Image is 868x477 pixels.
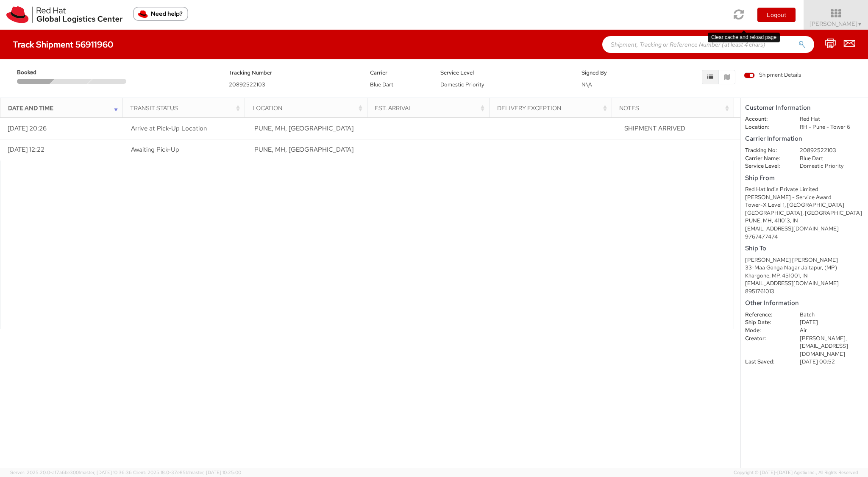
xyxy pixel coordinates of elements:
span: Arrive at Pick-Up Location [131,124,207,133]
dt: Carrier Name: [739,155,793,163]
span: PUNE, MH, IN [254,145,353,154]
dt: Ship Date: [739,319,793,327]
div: [EMAIL_ADDRESS][DOMAIN_NAME] [745,225,864,233]
div: Date and Time [8,104,120,112]
span: SHIPMENT ARRIVED [624,124,685,133]
div: 8951761013 [745,288,864,296]
span: Client: 2025.18.0-37e85b1 [133,469,241,475]
div: Red Hat India Private Limited [PERSON_NAME] - Service Award [745,186,864,201]
h5: Carrier Information [745,135,864,142]
span: master, [DATE] 10:25:00 [189,469,241,475]
dt: Reference: [739,311,793,319]
span: Booked [17,69,53,77]
div: 33-Maa Ganga Nagar Jaitapur, (MP) [745,264,864,272]
div: PUNE, MH, 411013, IN [745,217,864,225]
h5: Carrier [370,70,428,76]
span: Awaiting Pick-Up [131,145,179,154]
div: Khargone, MP, 451001, IN [745,272,864,280]
span: master, [DATE] 10:36:36 [80,469,132,475]
div: Clear cache and reload page [708,33,780,42]
span: Copyright © [DATE]-[DATE] Agistix Inc., All Rights Reserved [734,469,858,476]
label: Shipment Details [744,71,801,80]
span: PUNE, MH, IN [254,124,353,133]
div: Notes [619,104,731,112]
h5: Customer Information [745,104,864,111]
span: [PERSON_NAME], [800,335,847,342]
dt: Last Saved: [739,358,793,366]
h5: Signed By [581,70,640,76]
h5: Ship From [745,175,864,182]
dt: Service Level: [739,162,793,170]
span: N\A [581,81,592,88]
img: rh-logistics-00dfa346123c4ec078e1.svg [6,6,122,23]
div: Tower-X Level 1, [GEOGRAPHIC_DATA] [GEOGRAPHIC_DATA], [GEOGRAPHIC_DATA] [745,201,864,217]
input: Shipment, Tracking or Reference Number (at least 4 chars) [602,36,814,53]
button: Logout [757,8,796,22]
h5: Tracking Number [229,70,357,76]
span: Shipment Details [744,71,801,79]
h4: Track Shipment 56911960 [13,40,113,49]
span: 20892522103 [229,81,265,88]
button: Need help? [133,7,188,21]
span: Server: 2025.20.0-af7a6be3001 [10,469,132,475]
span: Blue Dart [370,81,393,88]
h5: Ship To [745,245,864,252]
div: Location [253,104,364,112]
h5: Other Information [745,300,864,307]
div: Delivery Exception [497,104,609,112]
dt: Tracking No: [739,147,793,155]
span: Domestic Priority [440,81,484,88]
span: ▼ [857,21,862,28]
dt: Mode: [739,327,793,335]
div: Transit Status [130,104,242,112]
div: [EMAIL_ADDRESS][DOMAIN_NAME] [745,280,864,288]
dt: Location: [739,123,793,131]
h5: Service Level [440,70,569,76]
div: Est. Arrival [375,104,487,112]
dt: Account: [739,115,793,123]
div: 9767477474 [745,233,864,241]
dt: Creator: [739,335,793,343]
span: [PERSON_NAME] [810,20,862,28]
div: [PERSON_NAME] [PERSON_NAME] [745,256,864,264]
